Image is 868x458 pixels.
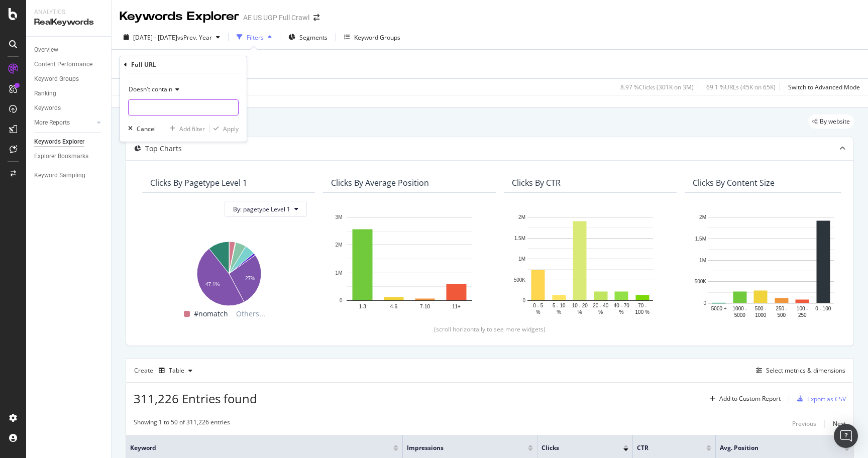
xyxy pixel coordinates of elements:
[518,256,525,262] text: 1M
[34,170,85,181] div: Keyword Sampling
[169,368,184,374] div: Table
[34,45,58,55] div: Overview
[34,74,79,84] div: Keyword Groups
[233,205,290,213] span: By: pagetype Level 1
[620,83,694,91] div: 8.97 % Clicks ( 301K on 3M )
[34,137,104,147] a: Keywords Explorer
[34,170,104,181] a: Keyword Sampling
[34,88,104,99] a: Ranking
[815,306,831,311] text: 0 - 100
[194,308,228,320] span: #nomatch
[150,178,247,188] div: Clicks By pagetype Level 1
[179,125,205,133] div: Add filter
[703,300,706,306] text: 0
[34,45,104,55] a: Overview
[299,33,328,42] span: Segments
[693,178,775,188] div: Clicks By Content Size
[331,178,429,188] div: Clicks By Average Position
[390,304,398,309] text: 4-6
[155,363,196,379] button: Table
[336,243,343,248] text: 2M
[755,312,767,318] text: 1000
[120,8,239,25] div: Keywords Explorer
[514,236,525,241] text: 1.5M
[340,298,343,303] text: 0
[557,309,561,315] text: %
[223,125,239,133] div: Apply
[124,124,156,134] button: Cancel
[719,396,781,402] div: Add to Custom Report
[752,365,845,377] button: Select metrics & dimensions
[34,151,104,162] a: Explorer Bookmarks
[512,212,669,317] svg: A chart.
[233,29,276,45] button: Filters
[807,395,846,403] div: Export as CSV
[706,391,781,407] button: Add to Custom Report
[808,114,854,129] div: legacy label
[34,118,70,128] div: More Reports
[340,29,404,45] button: Keyword Groups
[578,309,582,315] text: %
[522,298,525,303] text: 0
[313,14,319,21] div: arrow-right-arrow-left
[34,118,94,128] a: More Reports
[793,391,846,407] button: Export as CSV
[541,443,608,452] span: Clicks
[138,325,841,333] div: (scroll horizontally to see more widgets)
[131,60,156,69] div: Full URL
[34,88,56,99] div: Ranking
[833,419,846,428] div: Next
[150,236,307,308] svg: A chart.
[34,17,103,28] div: RealKeywords
[514,277,526,283] text: 500K
[134,363,196,379] div: Create
[834,424,858,448] div: Open Intercom Messenger
[699,214,706,220] text: 2M
[129,85,172,93] span: Doesn't contain
[798,312,807,318] text: 250
[34,151,88,162] div: Explorer Bookmarks
[120,29,224,45] button: [DATE] - [DATE]vsPrev. Year
[784,79,860,95] button: Switch to Advanced Mode
[706,83,776,91] div: 69.1 % URLs ( 45K on 65K )
[145,144,182,154] div: Top Charts
[205,282,220,288] text: 47.1%
[247,33,264,42] div: Filters
[755,306,767,311] text: 500 -
[245,276,255,282] text: 27%
[792,419,816,428] div: Previous
[34,103,104,113] a: Keywords
[452,304,461,309] text: 11+
[331,212,488,317] svg: A chart.
[614,303,630,308] text: 40 - 70
[34,59,104,70] a: Content Performance
[336,214,343,220] text: 3M
[34,74,104,84] a: Keyword Groups
[638,303,646,308] text: 70 -
[359,304,366,309] text: 1-3
[766,366,845,375] div: Select metrics & dimensions
[720,443,829,452] span: Avg. Position
[635,309,649,315] text: 100 %
[619,309,624,315] text: %
[699,258,706,263] text: 1M
[776,306,787,311] text: 250 -
[693,212,849,320] svg: A chart.
[133,33,177,42] span: [DATE] - [DATE]
[711,306,727,311] text: 5000 +
[34,137,84,147] div: Keywords Explorer
[820,119,850,125] span: By website
[797,306,808,311] text: 100 -
[777,312,786,318] text: 500
[166,124,205,134] button: Add filter
[518,214,525,220] text: 2M
[232,308,269,320] span: Others...
[637,443,691,452] span: CTR
[512,178,561,188] div: Clicks By CTR
[695,236,706,242] text: 1.5M
[734,312,746,318] text: 5000
[407,443,513,452] span: Impressions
